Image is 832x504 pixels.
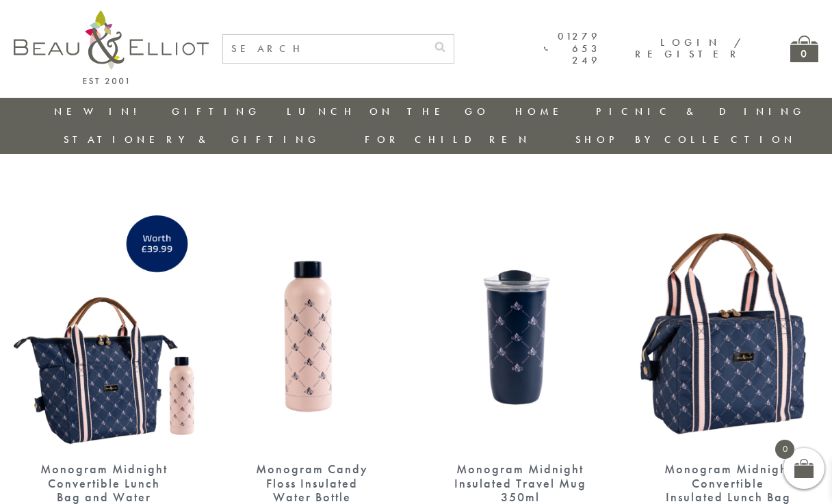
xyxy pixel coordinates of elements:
input: SEARCH [223,35,426,63]
a: Gifting [172,105,261,118]
span: 0 [775,440,794,459]
a: Home [515,105,570,118]
a: 0 [790,36,818,62]
a: Lunch On The Go [287,105,489,118]
a: Picnic & Dining [596,105,805,118]
a: Shop by collection [575,133,796,146]
a: For Children [365,133,531,146]
a: Login / Register [635,36,742,61]
img: Monogram Midnight Travel Mug [430,215,610,449]
a: New in! [54,105,146,118]
a: Stationery & Gifting [64,133,320,146]
img: logo [14,10,209,84]
a: 01279 653 249 [544,31,601,66]
img: Monogram Candy Floss Drinks Bottle [222,215,402,449]
img: Monogram Midnight Convertible Lunch Bag [638,215,818,449]
img: Monogram Midnight Convertible Lunch Bag and Water Bottle [14,215,194,449]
